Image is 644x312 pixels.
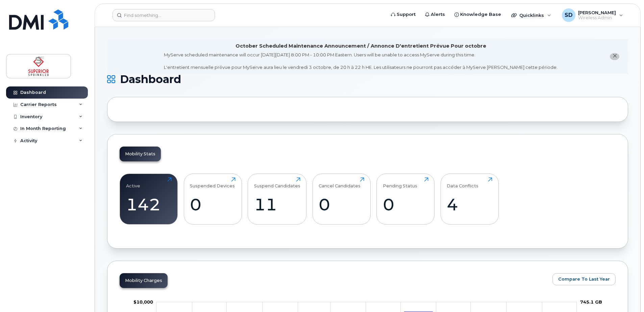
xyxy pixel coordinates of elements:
[610,53,619,60] button: close notification
[254,177,300,188] div: Suspend Candidates
[558,276,610,282] span: Compare To Last Year
[319,177,364,220] a: Cancel Candidates0
[580,299,602,305] tspan: 745.1 GB
[190,177,235,188] div: Suspended Devices
[164,52,558,71] div: MyServe scheduled maintenance will occur [DATE][DATE] 8:00 PM - 10:00 PM Eastern. Users will be u...
[236,43,486,50] div: October Scheduled Maintenance Announcement / Annonce D'entretient Prévue Pour octobre
[319,194,364,214] div: 0
[383,194,428,214] div: 0
[447,177,478,188] div: Data Conflicts
[552,273,616,285] button: Compare To Last Year
[126,177,140,188] div: Active
[254,177,300,220] a: Suspend Candidates11
[383,177,428,220] a: Pending Status0
[190,194,236,214] div: 0
[190,177,236,220] a: Suspended Devices0
[133,299,153,305] tspan: $10,000
[447,177,492,220] a: Data Conflicts4
[383,177,417,188] div: Pending Status
[126,194,172,214] div: 142
[447,194,492,214] div: 4
[254,194,300,214] div: 11
[120,74,181,84] span: Dashboard
[126,177,172,220] a: Active142
[133,299,153,305] g: $0
[319,177,361,188] div: Cancel Candidates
